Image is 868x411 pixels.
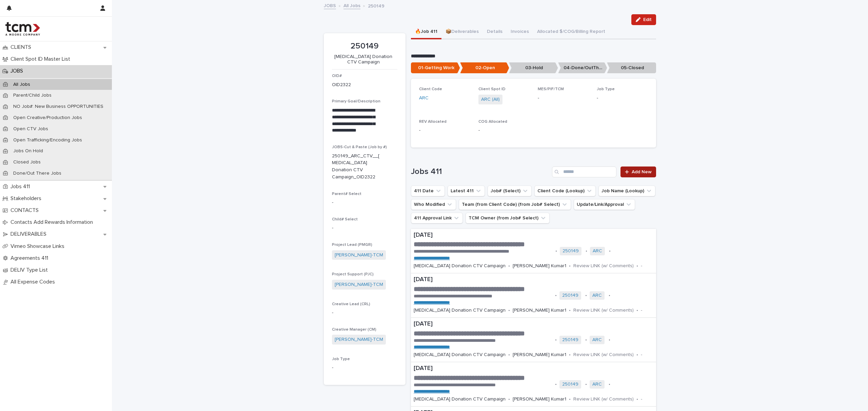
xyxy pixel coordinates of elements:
p: - [538,95,589,102]
p: [PERSON_NAME] Kumar1 [513,308,566,313]
p: 03-Hold [509,62,558,74]
p: • [609,381,610,387]
a: 250149 [563,248,579,254]
p: Review LINK (w/ Comments) [573,308,634,313]
p: CONTACTS [8,207,44,214]
button: Job# (Select) [488,185,532,196]
p: - [332,224,397,232]
img: 4hMmSqQkux38exxPVZHQ [5,22,40,36]
p: [MEDICAL_DATA] Donation CTV Campaign [332,54,395,65]
p: [DATE] [414,276,653,283]
span: OID# [332,74,342,78]
p: - [419,127,470,134]
p: [DATE] [414,320,653,328]
p: • [555,248,557,254]
a: ARC [419,95,429,102]
span: Primary Goal/Description [332,99,380,103]
button: Update/Link/Approval [574,199,635,210]
span: JOBS-Cut & Paste (Job by #) [332,145,387,149]
p: 05-Closed [607,62,656,74]
p: • [569,352,571,358]
p: Vimeo Showcase Links [8,243,70,250]
p: 04-Done/OutThere [558,62,607,74]
p: DELIV Type List [8,267,53,273]
p: - [332,309,397,316]
button: 411 Date [411,185,445,196]
p: DELIVERABLES [8,231,52,237]
p: All Expense Codes [8,279,60,285]
p: 01-Getting Work [411,62,460,74]
a: 250149 [562,337,578,343]
p: 250149 [368,2,384,9]
p: OID2322 [332,81,351,89]
span: Edit [643,17,652,22]
p: - [332,364,397,371]
p: [PERSON_NAME] Kumar1 [513,263,566,269]
a: 250149 [562,293,578,298]
p: • [569,396,571,402]
p: • [555,337,557,343]
p: • [508,308,510,313]
p: Agreements 411 [8,255,54,261]
span: Client Code [419,87,442,91]
p: Parent/Child Jobs [8,93,57,98]
span: Parent# Select [332,192,361,196]
p: Review LINK (w/ Comments) [573,396,634,402]
p: Open Creative/Production Jobs [8,115,87,121]
a: ARC [592,293,602,298]
p: [MEDICAL_DATA] Donation CTV Campaign [414,352,506,358]
p: [MEDICAL_DATA] Donation CTV Campaign [414,308,506,313]
p: • [585,381,587,387]
a: All Jobs [343,1,360,9]
a: ARC (All) [481,96,500,103]
button: Who Modified [411,199,456,210]
span: Add New [632,170,652,174]
p: • [508,263,510,269]
span: Creative Manager (CM) [332,328,376,332]
span: MES/PIF/TCM [538,87,564,91]
p: • [555,381,557,387]
p: • [569,308,571,313]
button: 411 Approval Link [411,213,463,223]
p: • [609,248,611,254]
p: - [641,352,642,358]
p: Client Spot ID Master List [8,56,76,62]
a: ARC [592,381,602,387]
button: Edit [631,14,656,25]
h1: Jobs 411 [411,167,549,177]
p: - [478,127,530,134]
p: • [585,293,587,298]
a: [PERSON_NAME]-TCM [335,252,383,259]
p: - [597,95,648,102]
a: ARC [593,248,602,254]
p: • [585,337,587,343]
span: Job Type [597,87,615,91]
p: 02-Open [460,62,509,74]
button: Team (from Client Code) (from Job# Select) [459,199,571,210]
p: [DATE] [414,232,653,239]
button: 🔥Job 411 [411,25,441,39]
p: Contacts Add Rewards Information [8,219,98,226]
p: - [641,396,642,402]
span: Creative Lead (CRL) [332,302,370,306]
span: COG Allocated [478,120,507,124]
p: • [636,396,638,402]
p: • [508,352,510,358]
a: [PERSON_NAME]-TCM [335,336,383,343]
p: Review LINK (w/ Comments) [573,263,634,269]
p: Jobs 411 [8,183,35,190]
a: [PERSON_NAME]-TCM [335,281,383,288]
p: JOBS [8,68,28,74]
p: Jobs On Hold [8,148,48,154]
p: • [555,293,557,298]
p: Done/Out There Jobs [8,171,67,176]
p: • [636,308,638,313]
div: Search [552,167,616,177]
p: Review LINK (w/ Comments) [573,352,634,358]
p: • [636,352,638,358]
span: Client Spot ID [478,87,506,91]
a: 250149 [562,381,578,387]
p: [PERSON_NAME] Kumar1 [513,396,566,402]
button: Invoices [507,25,533,39]
p: All Jobs [8,82,36,87]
